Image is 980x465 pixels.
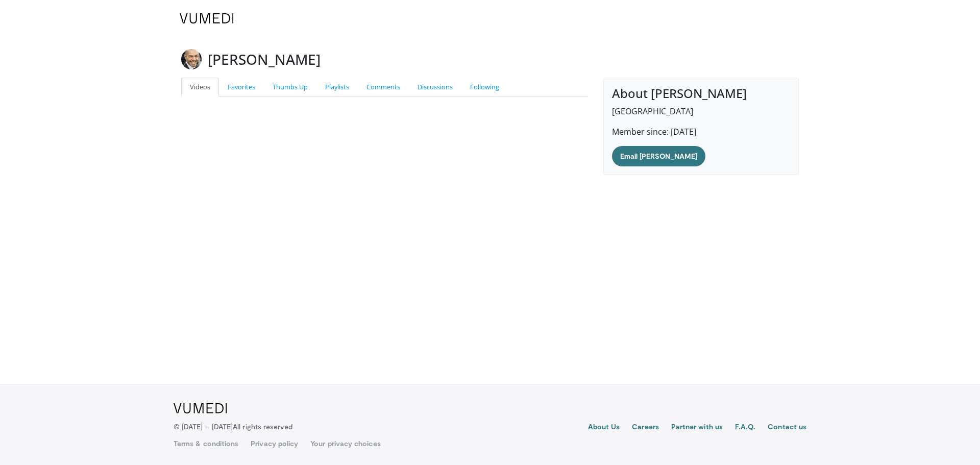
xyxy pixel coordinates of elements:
a: Playlists [316,78,358,96]
a: F.A.Q. [735,422,755,434]
img: Avatar [181,49,202,69]
img: VuMedi Logo [180,13,234,23]
a: Privacy policy [251,438,298,449]
a: Careers [632,422,659,434]
a: Discussions [409,78,461,96]
a: Thumbs Up [264,78,316,96]
a: Partner with us [671,422,723,434]
img: VuMedi Logo [174,403,227,413]
a: Terms & conditions [174,438,238,449]
a: Favorites [219,78,264,96]
h4: About [PERSON_NAME] [612,86,790,101]
p: © [DATE] – [DATE] [174,422,293,432]
a: About Us [588,422,620,434]
a: Comments [358,78,409,96]
a: Following [461,78,508,96]
a: Contact us [768,422,806,434]
span: All rights reserved [233,422,292,431]
p: Member since: [DATE] [612,126,790,138]
a: Videos [181,78,219,96]
p: [GEOGRAPHIC_DATA] [612,105,790,117]
a: Your privacy choices [310,438,380,449]
h3: [PERSON_NAME] [208,49,321,69]
a: Email [PERSON_NAME] [612,146,705,166]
